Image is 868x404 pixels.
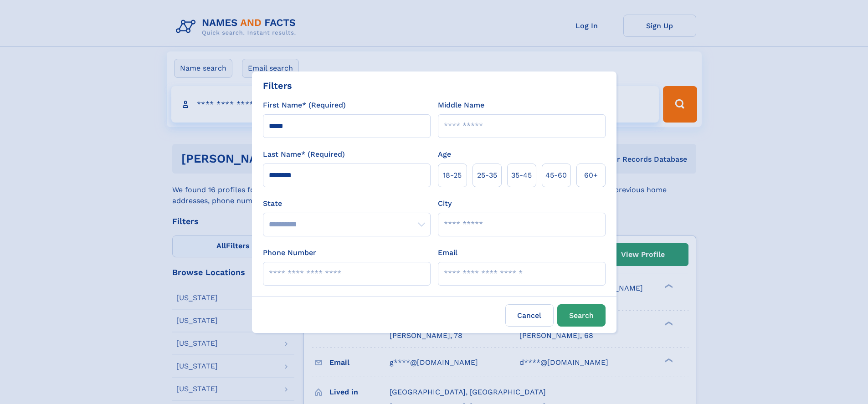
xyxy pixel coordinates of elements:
[505,304,554,327] label: Cancel
[545,170,567,181] span: 45‑60
[263,247,316,258] label: Phone Number
[511,170,532,181] span: 35‑45
[438,247,457,258] label: Email
[438,198,452,209] label: City
[263,198,431,209] label: State
[477,170,497,181] span: 25‑35
[263,79,292,92] div: Filters
[438,149,451,160] label: Age
[557,304,606,327] button: Search
[263,149,345,160] label: Last Name* (Required)
[584,170,598,181] span: 60+
[438,100,484,111] label: Middle Name
[443,170,462,181] span: 18‑25
[263,100,346,111] label: First Name* (Required)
